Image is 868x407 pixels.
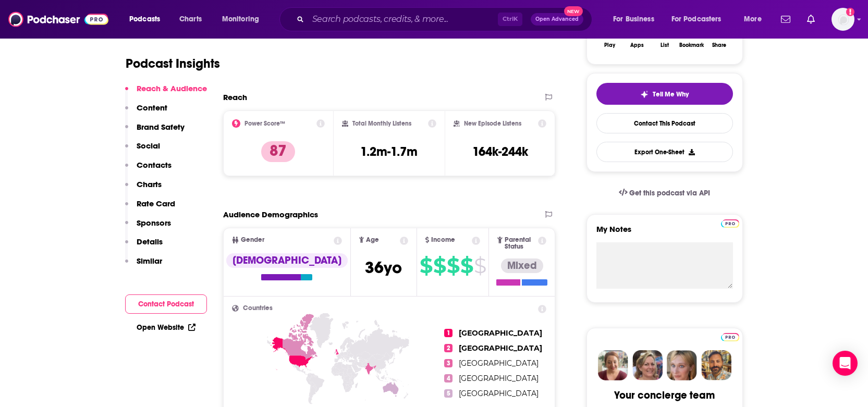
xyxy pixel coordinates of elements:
button: Brand Safety [125,122,185,141]
h2: Power Score™ [244,120,285,127]
span: [GEOGRAPHIC_DATA] [459,343,542,353]
button: Open AdvancedNew [531,13,583,26]
span: 4 [444,374,453,383]
p: Content [137,103,167,113]
button: Sponsors [125,218,171,237]
img: Podchaser Pro [721,333,739,341]
span: 5 [444,389,453,398]
span: Income [431,237,455,243]
a: Contact This Podcast [596,113,733,133]
span: Tell Me Why [653,90,689,98]
button: Similar [125,256,162,275]
div: [DEMOGRAPHIC_DATA] [226,253,348,268]
h2: Reach [223,92,247,102]
button: Export One-Sheet [596,142,733,162]
span: [GEOGRAPHIC_DATA] [459,328,542,338]
p: Brand Safety [137,122,185,132]
img: User Profile [832,8,854,31]
img: Barbara Profile [632,350,663,380]
button: open menu [665,11,737,28]
h1: Podcast Insights [126,56,220,71]
input: Search podcasts, credits, & more... [308,11,498,28]
p: Reach & Audience [137,83,207,93]
span: $ [474,257,486,274]
button: open menu [737,11,775,28]
span: New [564,6,583,16]
div: Your concierge team [614,389,715,402]
button: open menu [215,11,273,28]
label: My Notes [596,224,733,242]
button: Reach & Audience [125,83,207,103]
h2: New Episode Listens [464,120,521,127]
a: Show notifications dropdown [777,10,794,28]
span: More [744,12,762,27]
button: Contacts [125,160,172,179]
span: Parental Status [505,237,536,250]
div: Play [604,42,615,48]
p: Contacts [137,160,172,170]
span: $ [433,257,446,274]
img: Podchaser - Follow, Share and Rate Podcasts [8,9,108,29]
button: Charts [125,179,162,199]
div: Search podcasts, credits, & more... [289,7,602,31]
p: Sponsors [137,218,171,228]
div: Apps [630,42,644,48]
img: tell me why sparkle [640,90,649,98]
button: open menu [122,11,174,28]
a: Charts [173,11,208,28]
span: [GEOGRAPHIC_DATA] [459,359,539,368]
a: Show notifications dropdown [803,10,819,28]
div: List [661,42,669,48]
h3: 1.2m-1.7m [360,144,418,159]
span: [GEOGRAPHIC_DATA] [459,374,539,383]
button: Social [125,141,160,160]
div: Mixed [501,258,543,273]
h2: Total Monthly Listens [352,120,411,127]
span: Gender [241,237,264,243]
div: Open Intercom Messenger [833,351,858,376]
div: Share [712,42,726,48]
svg: Add a profile image [846,8,854,16]
span: $ [460,257,473,274]
div: Bookmark [679,42,704,48]
img: Podchaser Pro [721,219,739,228]
button: Content [125,103,167,122]
span: 3 [444,359,453,367]
button: Details [125,237,163,256]
span: Age [366,237,379,243]
span: Podcasts [129,12,160,27]
h2: Audience Demographics [223,209,318,219]
button: open menu [606,11,667,28]
p: Charts [137,179,162,189]
span: $ [447,257,459,274]
p: 87 [261,141,295,162]
span: Charts [179,12,202,27]
p: Similar [137,256,162,266]
span: Monitoring [222,12,259,27]
p: Details [137,237,163,246]
span: Get this podcast via API [629,189,710,198]
img: Jules Profile [667,350,697,380]
a: Pro website [721,331,739,341]
span: For Business [613,12,654,27]
a: Get this podcast via API [610,180,719,206]
span: Ctrl K [498,13,522,26]
span: For Podcasters [671,12,722,27]
p: Social [137,141,160,151]
span: $ [420,257,432,274]
span: 1 [444,329,453,337]
button: Show profile menu [832,8,854,31]
span: Open Advanced [535,17,579,22]
button: Contact Podcast [125,294,207,314]
span: [GEOGRAPHIC_DATA] [459,389,539,398]
p: Rate Card [137,199,175,208]
img: Sydney Profile [598,350,628,380]
span: Logged in as rpearson [832,8,854,31]
button: Rate Card [125,199,175,218]
a: Pro website [721,218,739,228]
img: Jon Profile [701,350,731,380]
a: Open Website [137,323,195,332]
span: 36 yo [365,257,402,278]
h3: 164k-244k [472,144,528,159]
